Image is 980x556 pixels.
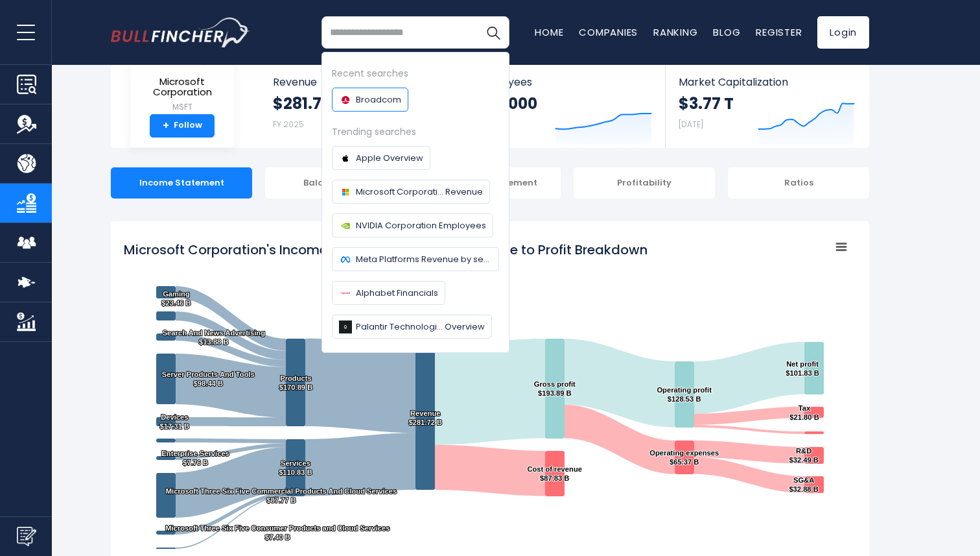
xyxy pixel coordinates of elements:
a: Login [817,16,869,49]
text: SG&A $32.88 B [789,476,818,493]
strong: $3.77 T [679,93,734,114]
div: Recent searches [332,66,499,81]
span: Revenue [273,76,450,88]
img: Company logo [339,320,352,333]
text: Microsoft Three Six Five Commercial Products And Cloud Services $87.77 B [166,487,397,504]
img: Broadcom [339,93,352,106]
text: Tax $21.80 B [789,404,819,421]
text: Operating profit $128.53 B [657,386,712,403]
text: Server Products And Tools $98.44 B [162,370,255,387]
text: Products $170.89 B [279,374,313,391]
text: Devices $17.31 B [160,413,189,430]
span: Apple Overview [356,151,423,165]
a: Microsoft Corporation MSFT [140,23,224,114]
a: Market Capitalization $3.77 T [DATE] [666,64,868,148]
a: Blog [713,25,740,39]
a: Meta Platforms Revenue by segment [332,247,499,271]
div: Ratios [728,167,869,199]
a: Broadcom [332,88,408,112]
text: R&D $32.49 B [789,447,818,464]
text: Revenue $281.72 B [408,409,442,426]
text: Services $110.83 B [279,459,312,476]
span: NVIDIA Corporation Employees [356,219,486,232]
span: Employees [476,76,651,88]
span: Palantir Technologi... Overview [356,320,485,333]
small: [DATE] [679,119,703,130]
a: Microsoft Corporati... Revenue [332,180,490,204]
img: Company logo [339,253,352,266]
text: Gross profit $193.89 B [534,380,576,397]
span: Meta Platforms Revenue by segment [356,252,492,266]
small: MSFT [141,101,224,113]
img: Company logo [339,152,352,165]
span: Microsoft Corporation [141,77,224,98]
a: Home [535,25,563,39]
a: Apple Overview [332,146,430,170]
img: Company logo [339,287,352,300]
a: Companies [579,25,638,39]
span: Broadcom [356,93,401,106]
a: Employees 228,000 FY 2025 [463,64,664,148]
div: Income Statement [111,167,252,199]
img: Company logo [339,186,352,199]
strong: $281.72 B [273,93,344,114]
div: Profitability [574,167,715,199]
div: Balance Sheet [265,167,406,199]
a: +Follow [150,114,215,138]
a: NVIDIA Corporation Employees [332,213,493,237]
a: Register [756,25,802,39]
strong: + [163,120,169,132]
span: Alphabet Financials [356,286,438,300]
a: Revenue $281.72 B FY 2025 [260,64,463,148]
text: Cost of revenue $87.83 B [527,465,582,482]
text: Operating expenses $65.37 B [649,449,719,466]
small: FY 2025 [273,119,304,130]
a: Go to homepage [111,18,250,47]
text: Search And News Advertising $13.88 B [163,329,265,346]
a: Alphabet Financials [332,281,445,305]
img: Company logo [339,219,352,232]
button: Search [477,16,509,49]
img: bullfincher logo [111,18,250,47]
tspan: Microsoft Corporation's Income Statement Analysis: Revenue to Profit Breakdown [124,241,647,259]
text: Enterprise Services $7.76 B [161,450,229,466]
div: Trending searches [332,125,499,139]
span: Market Capitalization [679,76,855,88]
text: Net profit $101.83 B [786,360,819,377]
text: Microsoft Three Six Five Consumer Products and Cloud Services $7.40 B [165,524,390,541]
span: Microsoft Corporati... Revenue [356,185,483,199]
a: Ranking [653,25,697,39]
a: Palantir Technologi... Overview [332,315,492,339]
text: Gaming $23.46 B [161,290,191,307]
